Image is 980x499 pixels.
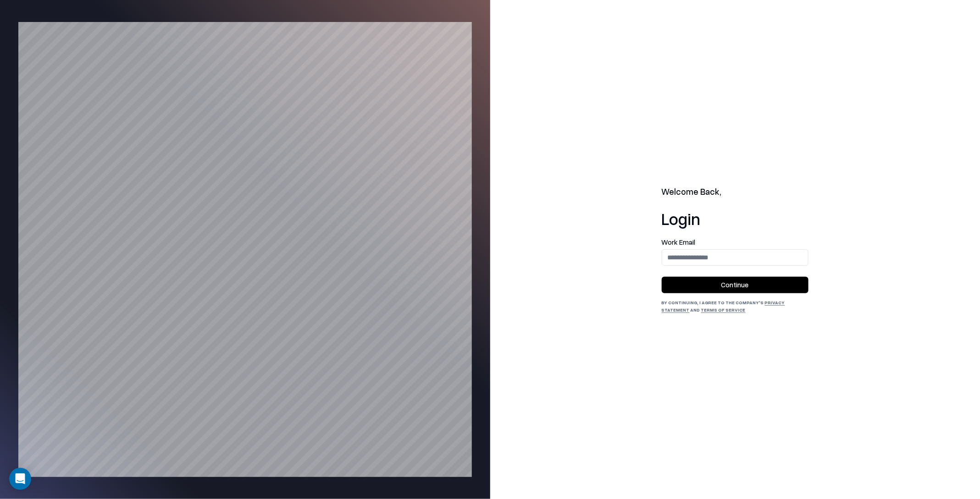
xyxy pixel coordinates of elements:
div: Open Intercom Messenger [9,468,31,490]
button: Continue [662,277,808,293]
label: Work Email [662,239,808,246]
a: Terms of Service [701,307,746,313]
div: By continuing, I agree to the Company's and [662,299,808,313]
h1: Login [662,209,808,228]
h2: Welcome Back, [662,186,808,198]
a: Privacy Statement [662,300,785,313]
